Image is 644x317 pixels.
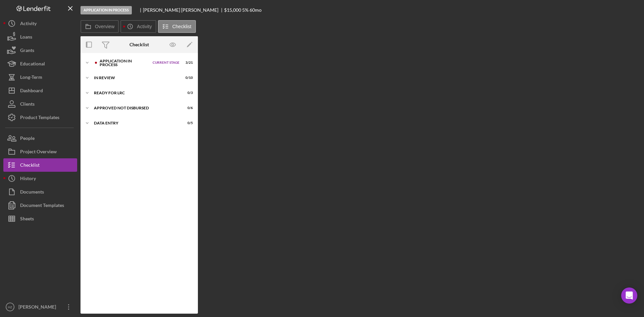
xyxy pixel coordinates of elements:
[3,172,77,185] button: History
[20,111,59,126] div: Product Templates
[8,305,12,309] text: HZ
[3,212,77,225] button: Sheets
[3,84,77,97] button: Dashboard
[3,57,77,70] button: Educational
[20,57,45,72] div: Educational
[158,20,196,33] button: Checklist
[181,61,193,65] div: 3 / 21
[143,7,224,13] div: [PERSON_NAME] [PERSON_NAME]
[3,185,77,199] button: Documents
[3,111,77,124] button: Product Templates
[181,121,193,125] div: 0 / 5
[120,20,156,33] button: Activity
[153,61,179,65] span: Current Stage
[94,121,176,125] div: Data Entry
[181,106,193,110] div: 0 / 6
[20,172,36,187] div: History
[250,7,262,13] div: 60 mo
[3,131,77,145] button: People
[3,300,77,314] button: HZ[PERSON_NAME]
[20,84,43,99] div: Dashboard
[129,42,149,47] div: Checklist
[20,145,57,160] div: Project Overview
[3,199,77,212] button: Document Templates
[172,24,192,29] label: Checklist
[17,300,60,315] div: [PERSON_NAME]
[3,30,77,44] button: Loans
[224,7,241,13] span: $15,000
[3,17,77,30] button: Activity
[20,70,42,86] div: Long-Term
[3,44,77,57] button: Grants
[95,24,114,29] label: Overview
[20,212,34,227] div: Sheets
[3,145,77,158] button: Project Overview
[20,185,44,200] div: Documents
[94,91,176,95] div: Ready for LRC
[94,76,176,80] div: In Review
[621,287,637,304] div: Open Intercom Messenger
[80,20,119,33] button: Overview
[3,97,77,111] button: Clients
[3,70,77,84] button: Long-Term
[94,106,176,110] div: Approved Not Disbursed
[20,44,34,59] div: Grants
[20,17,37,32] div: Activity
[80,6,132,14] div: Application In Process
[181,76,193,80] div: 0 / 10
[137,24,152,29] label: Activity
[100,59,149,67] div: Application In Process
[20,30,32,45] div: Loans
[20,199,64,214] div: Document Templates
[3,158,77,172] button: Checklist
[20,158,40,173] div: Checklist
[181,91,193,95] div: 0 / 3
[242,7,249,13] div: 5 %
[20,97,35,112] div: Clients
[20,131,35,147] div: People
